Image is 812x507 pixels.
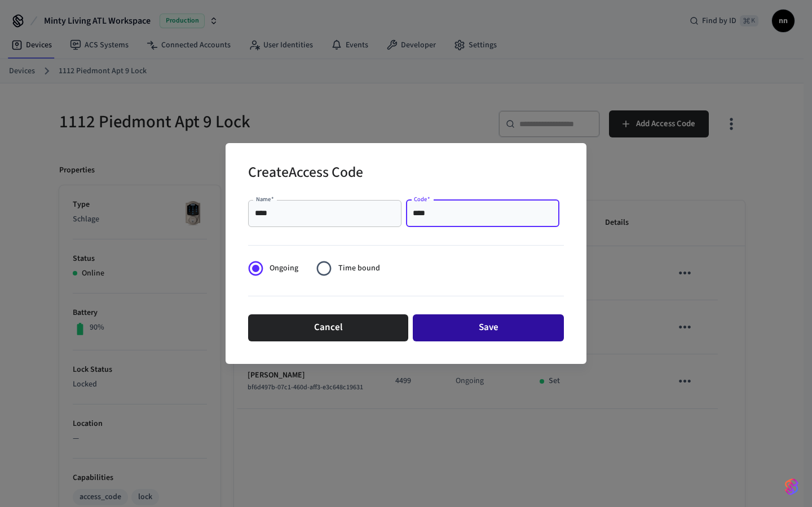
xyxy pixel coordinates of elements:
h2: Create Access Code [248,157,363,191]
label: Name [256,195,274,203]
span: Time bound [338,263,380,274]
img: SeamLogoGradient.69752ec5.svg [785,478,798,496]
button: Cancel [248,314,408,341]
label: Code [414,195,430,203]
span: Ongoing [270,263,298,274]
button: Save [413,314,564,341]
